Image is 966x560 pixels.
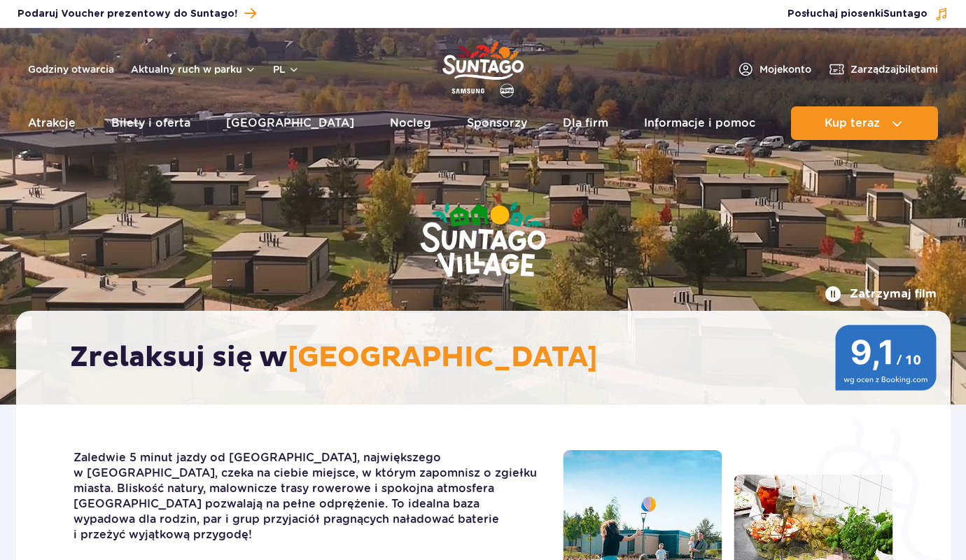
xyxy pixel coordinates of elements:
[442,35,524,99] a: Park of Poland
[273,62,300,76] button: pl
[759,62,811,76] span: Moje konto
[226,106,354,140] a: [GEOGRAPHIC_DATA]
[390,106,431,140] a: Nocleg
[70,340,911,375] h2: Zrelaksuj się w
[644,106,755,140] a: Informacje i pomoc
[28,62,114,76] a: Godziny otwarcia
[467,106,527,140] a: Sponsorzy
[364,147,602,335] img: Suntago Village
[17,7,237,21] span: Podaruj Voucher prezentowy do Suntago!
[883,9,927,19] span: Suntago
[17,4,256,23] a: Podaruj Voucher prezentowy do Suntago!
[737,61,811,78] a: Mojekonto
[791,106,938,140] button: Kup teraz
[563,106,608,140] a: Dla firm
[131,64,256,75] button: Aktualny ruch w parku
[835,325,937,391] img: 9,1/10 wg ocen z Booking.com
[825,286,937,302] button: Zatrzymaj film
[787,7,948,21] button: Posłuchaj piosenkiSuntago
[288,340,598,375] span: [GEOGRAPHIC_DATA]
[787,7,927,21] span: Posłuchaj piosenki
[825,117,880,129] span: Kup teraz
[111,106,190,140] a: Bilety i oferta
[28,106,76,140] a: Atrakcje
[828,61,938,78] a: Zarządzajbiletami
[850,62,938,76] span: Zarządzaj biletami
[73,450,542,542] p: Zaledwie 5 minut jazdy od [GEOGRAPHIC_DATA], największego w [GEOGRAPHIC_DATA], czeka na ciebie mi...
